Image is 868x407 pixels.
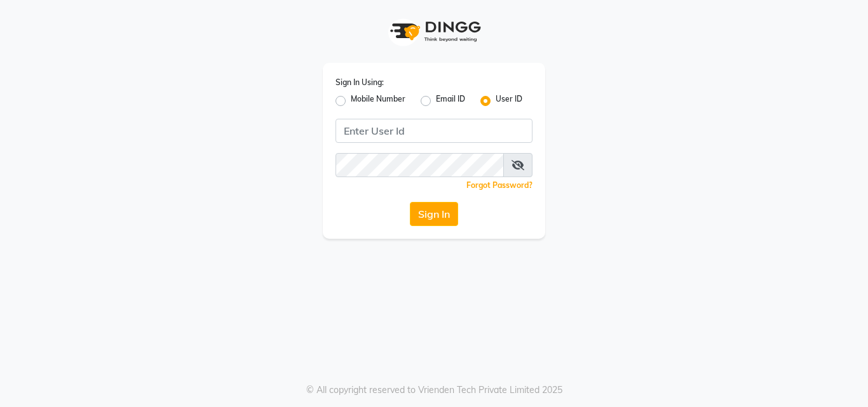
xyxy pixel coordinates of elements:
[336,119,532,143] input: Username
[410,202,458,226] button: Sign In
[336,153,504,177] input: Username
[496,93,522,109] label: User ID
[383,13,485,50] img: logo1.svg
[466,180,532,190] a: Forgot Password?
[351,93,405,109] label: Mobile Number
[436,93,465,109] label: Email ID
[336,77,384,88] label: Sign In Using:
